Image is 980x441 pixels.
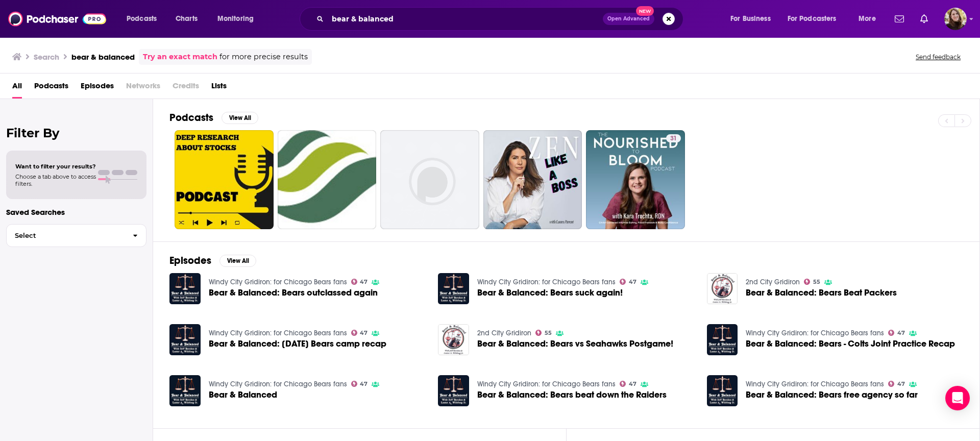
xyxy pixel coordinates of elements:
img: Bear & Balanced: Bears free agency so far [707,375,738,406]
span: 55 [545,331,552,335]
div: Open Intercom Messenger [945,386,970,410]
img: Bear & Balanced: Saturday Bears camp recap [169,324,201,355]
a: 55 [535,330,552,336]
span: Podcasts [127,12,157,26]
a: Bear & Balanced: Bears suck again! [477,288,623,297]
a: Show notifications dropdown [916,10,932,28]
h2: Episodes [169,254,211,267]
span: Credits [173,78,199,99]
h3: bear & balanced [71,52,135,62]
a: Bear & Balanced: Bears Beat Packers [707,273,738,304]
a: 55 [804,279,820,285]
span: Choose a tab above to access filters. [15,173,96,187]
div: Search podcasts, credits, & more... [309,7,693,31]
a: All [12,78,22,99]
button: View All [219,255,256,267]
img: Bear & Balanced: Bears suck again! [438,273,469,304]
p: Saved Searches [6,207,146,217]
span: More [859,12,876,26]
a: EpisodesView All [169,254,256,267]
a: Bear & Balanced: Saturday Bears camp recap [209,339,386,348]
span: 55 [813,280,820,284]
button: open menu [723,11,783,27]
a: Show notifications dropdown [891,10,908,28]
a: Bear & Balanced: Bears outclassed again [209,288,378,297]
a: 47 [351,330,368,336]
span: Bear & Balanced: Bears Beat Packers [746,288,897,297]
a: Windy City Gridiron: for Chicago Bears fans [477,278,616,286]
a: 2nd City Gridiron [477,329,531,337]
span: Logged in as katiefuchs [944,8,967,30]
span: 47 [360,280,367,284]
h2: Filter By [6,126,146,140]
a: 47 [888,381,905,387]
a: Episodes [81,78,114,99]
a: 47 [620,279,636,285]
button: open menu [210,11,267,27]
span: Networks [126,78,160,99]
a: Lists [211,78,227,99]
a: Windy City Gridiron: for Chicago Bears fans [209,278,347,286]
a: Bear & Balanced: Bears - Colts Joint Practice Recap [746,339,955,348]
span: Want to filter your results? [15,163,96,170]
a: 47 [351,381,368,387]
a: 47 [888,330,905,336]
a: PodcastsView All [169,111,258,124]
h2: Podcasts [169,111,213,124]
span: 47 [360,382,367,386]
span: 47 [629,382,636,386]
span: Monitoring [217,12,254,26]
a: Bear & Balanced: Bears free agency so far [746,390,918,399]
button: open menu [851,11,889,27]
button: open menu [119,11,170,27]
a: Bear & Balanced: Bears - Colts Joint Practice Recap [707,324,738,355]
span: 47 [897,382,905,386]
a: Windy City Gridiron: for Chicago Bears fans [746,380,884,388]
span: 47 [897,331,905,335]
a: Windy City Gridiron: for Chicago Bears fans [209,380,347,388]
span: Open Advanced [607,16,650,21]
img: Bear & Balanced: Bears outclassed again [169,273,201,304]
span: 31 [670,134,677,144]
img: User Profile [944,8,967,30]
span: for more precise results [219,51,308,63]
a: Charts [169,11,204,27]
span: For Business [730,12,771,26]
button: Send feedback [913,53,964,61]
button: Select [6,224,146,247]
a: Podcasts [34,78,68,99]
img: Bear & Balanced: Bears beat down the Raiders [438,375,469,406]
input: Search podcasts, credits, & more... [328,11,603,27]
button: open menu [781,11,851,27]
span: 47 [360,331,367,335]
img: Podchaser - Follow, Share and Rate Podcasts [8,9,106,29]
img: Bear & Balanced: Bears vs Seahawks Postgame! [438,324,469,355]
span: New [636,6,654,16]
a: 47 [351,279,368,285]
button: Show profile menu [944,8,967,30]
button: View All [222,112,258,124]
button: Open AdvancedNew [603,13,654,25]
a: 31 [666,134,681,142]
span: Bear & Balanced [209,390,277,399]
span: Bear & Balanced: [DATE] Bears camp recap [209,339,386,348]
h3: Search [34,52,59,62]
a: Windy City Gridiron: for Chicago Bears fans [477,380,616,388]
img: Bear & Balanced [169,375,201,406]
a: Bear & Balanced: Bears vs Seahawks Postgame! [477,339,673,348]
